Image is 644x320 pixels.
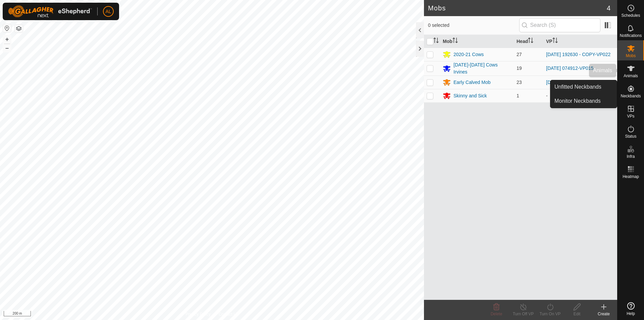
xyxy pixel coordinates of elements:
[550,94,617,108] a: Monitor Neckbands
[433,39,439,44] p-sorticon: Activate to sort
[510,311,537,317] div: Turn Off VP
[550,80,617,94] a: Unfitted Neckbands
[625,134,636,138] span: Status
[453,79,491,86] div: Early Calved Mob
[514,35,543,48] th: Head
[627,154,635,158] span: Infra
[440,35,514,48] th: Mob
[528,39,533,44] p-sorticon: Activate to sort
[8,5,92,17] img: Gallagher Logo
[621,13,640,17] span: Schedules
[554,83,601,91] span: Unfitted Neckbands
[185,311,211,317] a: Privacy Policy
[546,80,593,85] a: [DATE] 151328-VP019
[543,89,617,102] td: -
[626,54,636,58] span: Mobs
[428,4,607,12] h2: Mobs
[517,80,522,85] span: 23
[519,18,600,32] input: Search (S)
[453,51,484,58] div: 2020-21 Cows
[618,300,644,318] a: Help
[554,97,601,105] span: Monitor Neckbands
[620,34,642,38] span: Notifications
[624,74,638,78] span: Animals
[546,52,610,57] a: [DATE] 192630 - COPY-VP022
[452,39,458,44] p-sorticon: Activate to sort
[537,311,563,317] div: Turn On VP
[607,3,610,13] span: 4
[517,52,522,57] span: 27
[15,25,23,33] button: Map Layers
[219,311,238,317] a: Contact Us
[627,114,634,118] span: VPs
[563,311,590,317] div: Edit
[623,175,639,179] span: Heatmap
[3,24,11,32] button: Reset Map
[590,311,617,317] div: Create
[3,44,11,52] button: –
[517,93,519,98] span: 1
[491,312,502,316] span: Delete
[621,94,641,98] span: Neckbands
[453,61,511,76] div: [DATE]-[DATE] Cows Irvines
[517,65,522,71] span: 19
[627,312,635,316] span: Help
[546,65,593,71] a: [DATE] 074912-VP015
[105,8,111,15] span: AL
[3,35,11,43] button: +
[552,39,558,44] p-sorticon: Activate to sort
[428,22,519,29] span: 0 selected
[453,92,487,99] div: Skinny and Sick
[543,35,617,48] th: VP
